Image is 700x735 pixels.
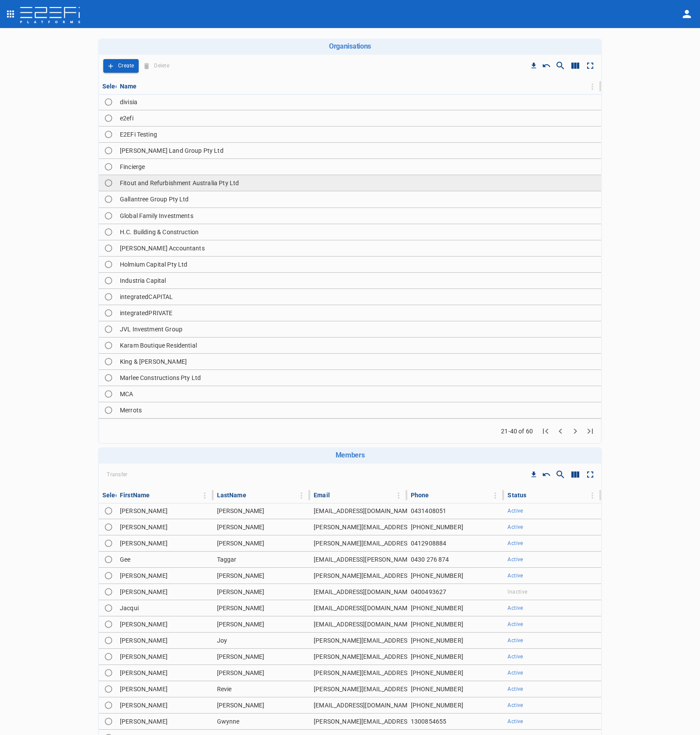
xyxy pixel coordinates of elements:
span: Delete [141,59,171,73]
td: Fincierge [116,159,601,175]
button: Show/Hide columns [568,467,583,482]
button: Show/Hide columns [568,58,583,73]
span: Go to last page [583,426,598,435]
span: Active [507,524,523,530]
td: 0431408051 [407,503,504,519]
td: [EMAIL_ADDRESS][DOMAIN_NAME] [310,503,407,519]
td: [PERSON_NAME] [116,681,213,697]
td: [PERSON_NAME] [116,568,213,584]
td: [PHONE_NUMBER] [407,665,504,681]
td: 0400493627 [407,584,504,600]
span: Toggle select row [102,372,115,384]
td: [PERSON_NAME] [116,519,213,535]
span: Transfer Organisation [103,468,131,482]
p: Create [118,61,134,71]
span: Toggle select row [102,323,115,335]
span: Active [507,540,523,546]
span: Go to first page [538,426,553,435]
span: Toggle select row [102,339,115,352]
button: Toggle full screen [583,467,598,482]
td: JVL Investment Group [116,321,601,337]
button: Create [103,59,139,73]
td: Taggar [213,552,311,567]
button: Reset Sorting [540,59,553,72]
span: Toggle select row [102,683,115,695]
button: Reset Sorting [540,468,553,481]
span: Toggle select row [102,634,115,647]
td: [PERSON_NAME] [116,649,213,665]
span: Toggle select row [102,307,115,319]
button: Go to next page [568,424,583,439]
td: [PHONE_NUMBER] [407,519,504,535]
td: Fitout and Refurbishment Australia Pty Ltd [116,175,601,191]
td: Joy [213,633,311,648]
button: Column Actions [585,489,599,503]
span: Toggle select row [102,226,115,238]
td: [EMAIL_ADDRESS][DOMAIN_NAME] [310,616,407,632]
span: Toggle select row [102,242,115,254]
td: [PERSON_NAME][EMAIL_ADDRESS][DOMAIN_NAME] [310,519,407,535]
span: Toggle select row [102,193,115,205]
h6: Members [101,451,598,459]
td: [PERSON_NAME][EMAIL_ADDRESS][DOMAIN_NAME] [310,535,407,551]
td: [PHONE_NUMBER] [407,568,504,584]
span: Toggle select row [102,291,115,303]
button: Column Actions [488,489,502,503]
td: [EMAIL_ADDRESS][DOMAIN_NAME] [310,600,407,616]
td: MCA [116,386,601,402]
button: Show/Hide search [553,58,568,73]
span: Toggle select row [102,112,115,124]
div: LastName [217,490,246,500]
td: [PERSON_NAME] [116,714,213,729]
td: [EMAIL_ADDRESS][PERSON_NAME][DOMAIN_NAME] [310,552,407,567]
div: Email [314,490,330,500]
td: [PERSON_NAME] [213,535,311,551]
span: Toggle select row [102,570,115,582]
span: Toggle select row [102,586,115,598]
button: Download CSV [528,468,540,481]
td: H.C. Building & Construction [116,224,601,240]
td: [PERSON_NAME][EMAIL_ADDRESS][DOMAIN_NAME] [310,681,407,697]
td: 0430 276 874 [407,552,504,567]
td: Jacqui [116,600,213,616]
span: Active [507,686,523,692]
td: [PERSON_NAME] [213,519,311,535]
td: [PERSON_NAME] [116,584,213,600]
td: [PERSON_NAME] [213,568,311,584]
td: [PHONE_NUMBER] [407,649,504,665]
td: divisia [116,94,601,110]
span: Toggle select row [102,618,115,630]
td: Karam Boutique Residential [116,338,601,353]
span: Toggle select row [102,355,115,368]
td: [PERSON_NAME] [213,665,311,681]
td: Gwynne [213,714,311,729]
span: Go to next page [568,426,583,435]
span: Toggle select row [102,258,115,271]
span: Toggle select row [102,404,115,416]
td: [PERSON_NAME] [213,600,311,616]
span: Active [507,508,523,514]
span: Toggle select row [102,505,115,517]
td: [PERSON_NAME][EMAIL_ADDRESS][PERSON_NAME][DOMAIN_NAME] [310,568,407,584]
span: Active [507,605,523,611]
span: Toggle select row [102,144,115,157]
span: Toggle select row [102,210,115,222]
td: Holmium Capital Pty Ltd [116,257,601,272]
button: Column Actions [294,489,308,503]
div: Name [120,81,137,91]
td: [EMAIL_ADDRESS][DOMAIN_NAME] [310,584,407,600]
td: [PHONE_NUMBER] [407,681,504,697]
span: Active [507,573,523,579]
button: Go to previous page [553,424,568,439]
button: Toggle full screen [583,58,598,73]
span: Active [507,670,523,676]
span: Toggle select row [102,96,115,108]
td: Revie [213,681,311,697]
div: FirstName [120,490,150,500]
span: Active [507,702,523,708]
td: Global Family Investments [116,208,601,224]
td: [PHONE_NUMBER] [407,616,504,632]
td: [PERSON_NAME] [213,503,311,519]
span: Toggle select row [102,274,115,287]
td: [PERSON_NAME] [116,616,213,632]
